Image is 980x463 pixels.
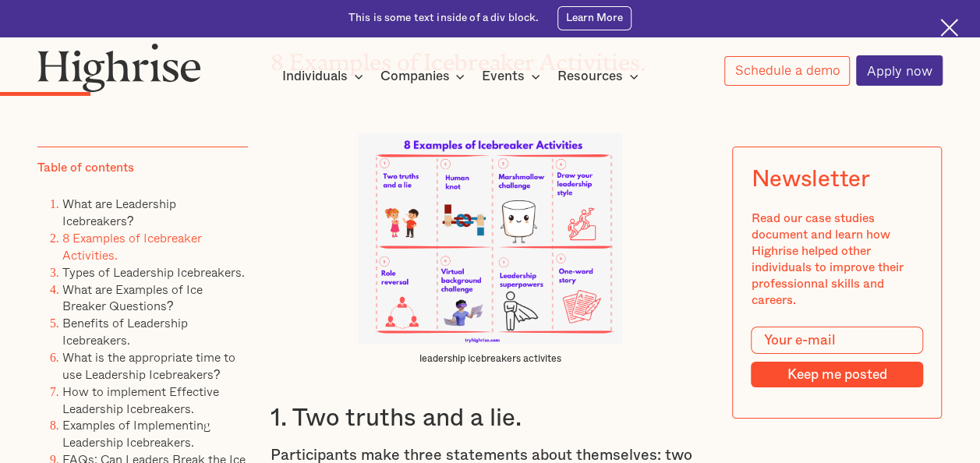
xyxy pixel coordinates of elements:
[358,133,621,344] img: leadership icebreakers activites
[557,67,643,86] div: Resources
[482,67,525,86] div: Events
[358,352,621,366] figcaption: leadership icebreakers activites
[62,415,211,451] a: Examples of Implementing Leadership Icebreakers.
[282,67,348,86] div: Individuals
[62,228,202,264] a: 8 Examples of Icebreaker Activities.
[62,382,219,418] a: How to implement Effective Leadership Icebreakers.
[380,67,469,86] div: Companies
[62,279,203,315] a: What are Examples of Ice Breaker Questions?
[752,327,923,354] input: Your e-mail
[752,166,870,193] div: Newsletter
[37,160,134,176] div: Table of contents
[724,56,851,86] a: Schedule a demo
[940,19,958,37] img: Cross icon
[62,263,245,281] a: Types of Leadership Icebreakers.
[62,313,188,349] a: Benefits of Leadership Icebreakers.
[282,67,368,86] div: Individuals
[557,67,623,86] div: Resources
[37,43,201,92] img: Highrise logo
[348,11,540,26] div: This is some text inside of a div block.
[752,362,923,387] input: Keep me posted
[856,55,943,86] a: Apply now
[62,194,176,230] a: What are Leadership Icebreakers?
[482,67,545,86] div: Events
[271,403,710,433] h3: 1. Two truths and a lie.
[752,327,923,387] form: Modal Form
[62,348,235,383] a: What is the appropriate time to use Leadership Icebreakers?
[752,210,923,308] div: Read our case studies document and learn how Highrise helped other individuals to improve their p...
[380,67,449,86] div: Companies
[557,6,632,30] a: Learn More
